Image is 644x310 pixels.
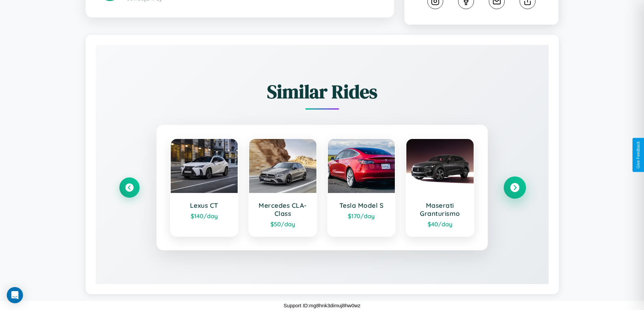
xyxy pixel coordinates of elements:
h3: Maserati Granturismo [413,201,467,218]
div: $ 170 /day [335,212,388,220]
h3: Tesla Model S [335,201,388,209]
div: $ 140 /day [177,212,231,220]
h2: Similar Rides [119,79,525,105]
div: $ 50 /day [256,220,310,228]
a: Maserati Granturismo$40/day [406,138,474,237]
div: $ 40 /day [413,220,467,228]
h3: Lexus CT [177,201,231,209]
div: Open Intercom Messenger [7,287,23,303]
div: Give Feedback [636,141,641,169]
h3: Mercedes CLA-Class [256,201,310,218]
a: Lexus CT$140/day [170,138,239,237]
a: Mercedes CLA-Class$50/day [248,138,317,237]
a: Tesla Model S$170/day [327,138,396,237]
p: Support ID: mg8hnk3dimuj8hw0wz [284,301,361,310]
